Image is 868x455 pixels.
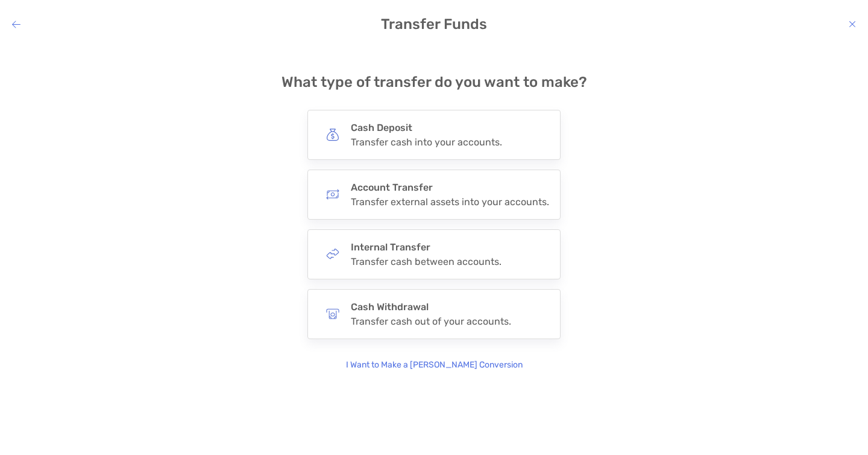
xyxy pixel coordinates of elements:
img: button icon [326,247,339,261]
h4: Cash Deposit [351,122,502,133]
h4: Cash Withdrawal [351,301,511,313]
h4: Internal Transfer [351,241,502,253]
img: button icon [326,128,339,141]
div: Transfer cash between accounts. [351,256,502,267]
img: button icon [326,188,339,201]
div: Transfer external assets into your accounts. [351,196,549,208]
img: button icon [326,307,339,320]
h4: What type of transfer do you want to make? [281,74,587,91]
div: Transfer cash out of your accounts. [351,316,511,327]
p: I Want to Make a [PERSON_NAME] Conversion [346,358,523,372]
h4: Account Transfer [351,182,549,193]
div: Transfer cash into your accounts. [351,136,502,148]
